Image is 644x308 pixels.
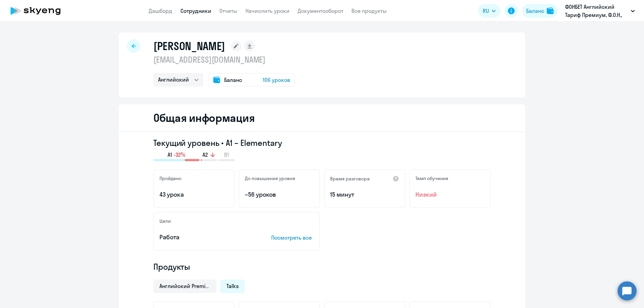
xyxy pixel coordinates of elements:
[245,7,289,14] a: Начислить уроки
[153,137,491,148] h3: Текущий уровень • A1 – Elementary
[330,190,399,199] p: 15 минут
[478,4,500,18] button: RU
[153,261,491,272] h4: Продукты
[153,54,295,65] p: [EMAIL_ADDRESS][DOMAIN_NAME]
[159,233,250,242] p: Работа
[562,3,638,19] button: ФОНБЕТ Английский Тариф Премиум, Ф.О.Н., ООО
[330,176,370,182] h5: Время разговора
[415,190,485,199] span: Низкий
[522,4,558,18] button: Балансbalance
[202,151,208,158] span: A2
[153,39,225,53] h1: [PERSON_NAME]
[168,151,172,158] span: A1
[263,76,290,84] span: 106 уроков
[547,7,554,14] img: balance
[245,175,295,181] h5: До повышения уровня
[219,7,237,14] a: Отчеты
[483,7,489,15] span: RU
[227,282,239,290] span: Talks
[245,190,314,199] p: ~56 уроков
[271,234,314,242] p: Посмотреть все
[415,175,448,181] h5: Темп обучения
[351,7,387,14] a: Все продукты
[159,190,229,199] p: 43 урока
[159,175,181,181] h5: Пройдено
[159,218,171,224] h5: Цели
[565,3,628,19] p: ФОНБЕТ Английский Тариф Премиум, Ф.О.Н., ООО
[149,7,172,14] a: Дашборд
[180,7,211,14] a: Сотрудники
[526,7,544,15] div: Баланс
[298,7,343,14] a: Документооборот
[224,151,229,158] span: B1
[159,282,210,290] span: Английский Premium
[224,76,242,84] span: Баланс
[173,151,185,158] span: -32%
[153,111,255,125] h2: Общая информация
